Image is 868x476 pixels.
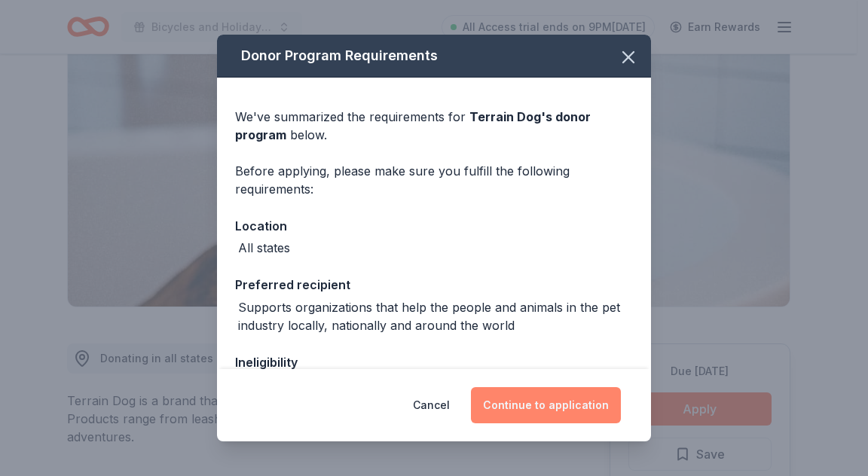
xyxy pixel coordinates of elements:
div: Ineligibility [235,352,633,372]
div: Before applying, please make sure you fulfill the following requirements: [235,162,633,198]
div: All states [238,239,290,257]
button: Cancel [413,387,450,423]
div: Donor Program Requirements [217,35,651,78]
div: Supports organizations that help the people and animals in the pet industry locally, nationally a... [238,298,633,334]
div: We've summarized the requirements for below. [235,108,633,144]
div: Location [235,216,633,236]
button: Continue to application [471,387,621,423]
div: Preferred recipient [235,275,633,294]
